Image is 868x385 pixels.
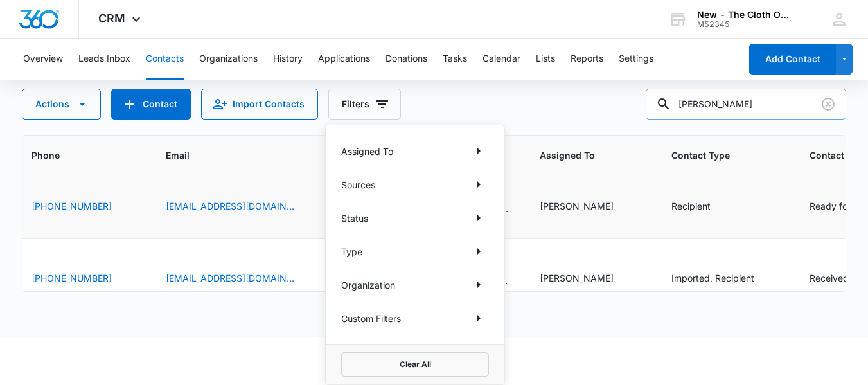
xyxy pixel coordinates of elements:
[341,211,368,225] p: Status
[443,39,467,80] button: Tasks
[78,39,130,80] button: Leads Inbox
[166,271,317,287] div: Email - needhamrose1999@gmail.com - Select to Edit Field
[385,39,427,80] button: Donations
[540,199,614,213] div: [PERSON_NAME]
[341,145,393,158] p: Assigned To
[23,39,63,80] button: Overview
[468,141,489,161] button: Show Assigned To filters
[468,174,489,195] button: Show Sources filters
[201,89,318,120] button: Import Contacts
[671,148,760,162] span: Contact Type
[98,12,125,25] span: CRM
[468,241,489,262] button: Show Type filters
[697,20,791,29] div: account id
[540,148,622,162] span: Assigned To
[540,271,614,285] div: [PERSON_NAME]
[146,39,184,80] button: Contacts
[22,89,101,120] button: Actions
[697,10,791,20] div: account name
[199,39,258,80] button: Organizations
[671,199,734,215] div: Contact Type - Recipient - Select to Edit Field
[166,271,294,285] a: [EMAIL_ADDRESS][DOMAIN_NAME]
[341,178,375,192] p: Sources
[468,308,489,328] button: Show Custom Filters filters
[749,44,836,75] button: Add Contact
[318,39,370,80] button: Applications
[166,148,299,162] span: Email
[671,199,711,213] div: Recipient
[341,352,489,377] button: Clear All
[483,39,520,80] button: Calendar
[31,148,116,162] span: Phone
[571,39,603,80] button: Reports
[166,199,317,215] div: Email - heatherleelawrence@gmail.com - Select to Edit Field
[671,271,777,287] div: Contact Type - Imported, Recipient - Select to Edit Field
[31,271,135,287] div: Phone - (479) 629-3796 - Select to Edit Field
[341,278,395,292] p: Organization
[341,245,362,258] p: Type
[818,94,838,114] button: Clear
[111,89,191,120] button: Add Contact
[31,199,112,213] a: [PHONE_NUMBER]
[646,89,846,120] input: Search Contacts
[341,312,401,325] p: Custom Filters
[619,39,653,80] button: Settings
[468,208,489,228] button: Show Status filters
[540,199,637,215] div: Assigned To - Faye Laherty - Select to Edit Field
[273,39,303,80] button: History
[540,271,637,287] div: Assigned To - Sandra Bildstein - Select to Edit Field
[328,89,401,120] button: Filters
[31,199,135,215] div: Phone - (936) 280-2650 - Select to Edit Field
[671,271,754,285] div: Imported, Recipient
[166,199,294,213] a: [EMAIL_ADDRESS][DOMAIN_NAME]
[31,271,112,285] a: [PHONE_NUMBER]
[536,39,555,80] button: Lists
[468,274,489,295] button: Show Organization filters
